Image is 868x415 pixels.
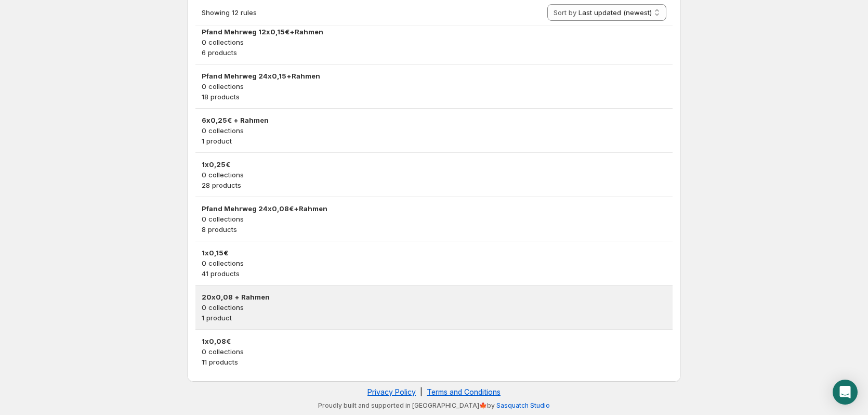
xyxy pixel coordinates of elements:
[202,37,666,47] p: 0 collections
[202,71,666,81] h3: Pfand Mehrweg 24x0,15+Rahmen
[192,401,676,410] p: Proudly built and supported in [GEOGRAPHIC_DATA]🍁by
[202,159,666,170] h3: 1x0,25€
[202,302,666,313] p: 0 collections
[202,313,666,323] p: 1 product
[202,248,666,258] h3: 1x0,15€
[202,346,666,357] p: 0 collections
[202,357,666,367] p: 11 products
[202,92,666,102] p: 18 products
[202,81,666,92] p: 0 collections
[202,170,666,180] p: 0 collections
[202,115,666,125] h3: 6x0,25€ + Rahmen
[202,136,666,146] p: 1 product
[202,214,666,224] p: 0 collections
[202,258,666,268] p: 0 collections
[202,27,666,37] h3: Pfand Mehrweg 12x0,15€+Rahmen
[420,387,423,396] span: |
[833,380,858,405] div: Open Intercom Messenger
[202,203,666,214] h3: Pfand Mehrweg 24x0,08€+Rahmen
[202,47,666,58] p: 6 products
[202,224,666,235] p: 8 products
[202,8,257,17] span: Showing 12 rules
[202,292,666,302] h3: 20x0,08 + Rahmen
[202,125,666,136] p: 0 collections
[202,268,666,279] p: 41 products
[367,387,416,396] a: Privacy Policy
[496,401,550,409] a: Sasquatch Studio
[202,180,666,190] p: 28 products
[202,336,666,346] h3: 1x0,08€
[427,387,501,396] a: Terms and Conditions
